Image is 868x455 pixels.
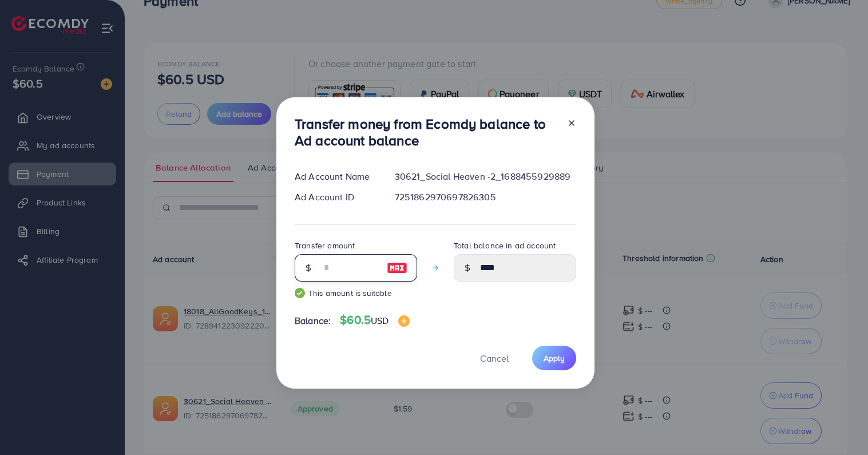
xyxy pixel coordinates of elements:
[295,116,558,149] h3: Transfer money from Ecomdy balance to Ad account balance
[386,191,585,204] div: 7251862970697826305
[544,353,565,364] span: Apply
[371,314,389,327] span: USD
[286,170,386,183] div: Ad Account Name
[386,170,585,183] div: 30621_Social Heaven -2_1688455929889
[295,287,417,299] small: This amount is suitable
[286,191,386,204] div: Ad Account ID
[454,240,556,251] label: Total balance in ad account
[295,288,305,298] img: guide
[295,240,355,251] label: Transfer amount
[532,346,576,370] button: Apply
[480,352,509,365] span: Cancel
[398,315,410,327] img: image
[466,346,523,370] button: Cancel
[295,314,331,327] span: Balance:
[340,313,409,327] h4: $60.5
[387,261,407,275] img: image
[819,403,859,446] iframe: Chat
